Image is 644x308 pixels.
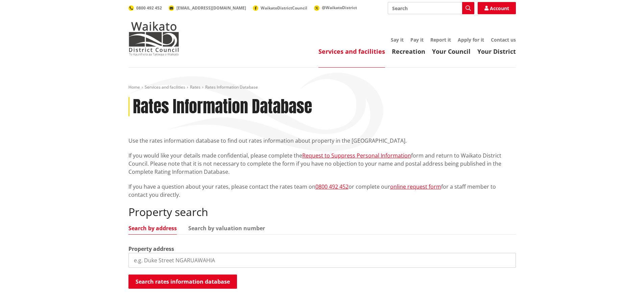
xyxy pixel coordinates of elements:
span: 0800 492 452 [136,5,162,11]
a: 0800 492 452 [315,183,349,190]
p: Use the rates information database to find out rates information about property in the [GEOGRAPHI... [128,137,516,145]
a: Recreation [392,47,425,55]
a: WaikatoDistrictCouncil [253,5,307,11]
a: Pay it [410,37,424,43]
nav: breadcrumb [128,85,516,90]
a: Request to Suppress Personal Information [302,152,411,159]
a: Apply for it [458,37,484,43]
a: Search by valuation number [188,226,265,231]
a: Contact us [491,37,516,43]
a: Say it [391,37,404,43]
span: Rates Information Database [205,84,258,90]
a: 0800 492 452 [128,5,162,11]
a: Services and facilities [145,84,185,90]
a: Services and facilities [318,47,385,55]
input: e.g. Duke Street NGARUAWAHIA [128,253,516,268]
span: @WaikatoDistrict [322,5,357,10]
button: Search rates information database [128,275,237,289]
span: WaikatoDistrictCouncil [261,5,307,11]
a: online request form [390,183,441,190]
a: Account [478,2,516,14]
span: [EMAIL_ADDRESS][DOMAIN_NAME] [176,5,246,11]
a: Search by address [128,226,177,231]
a: Your Council [432,47,471,55]
img: Waikato District Council - Te Kaunihera aa Takiwaa o Waikato [128,22,179,55]
a: Rates [190,84,200,90]
p: If you have a question about your rates, please contact the rates team on or complete our for a s... [128,183,516,199]
a: @WaikatoDistrict [314,5,357,10]
input: Search input [388,2,474,14]
p: If you would like your details made confidential, please complete the form and return to Waikato ... [128,151,516,176]
label: Property address [128,245,174,253]
a: Your District [477,47,516,55]
h1: Rates Information Database [133,97,312,117]
a: Home [128,84,140,90]
h2: Property search [128,206,516,218]
a: [EMAIL_ADDRESS][DOMAIN_NAME] [169,5,246,11]
a: Report it [430,37,451,43]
